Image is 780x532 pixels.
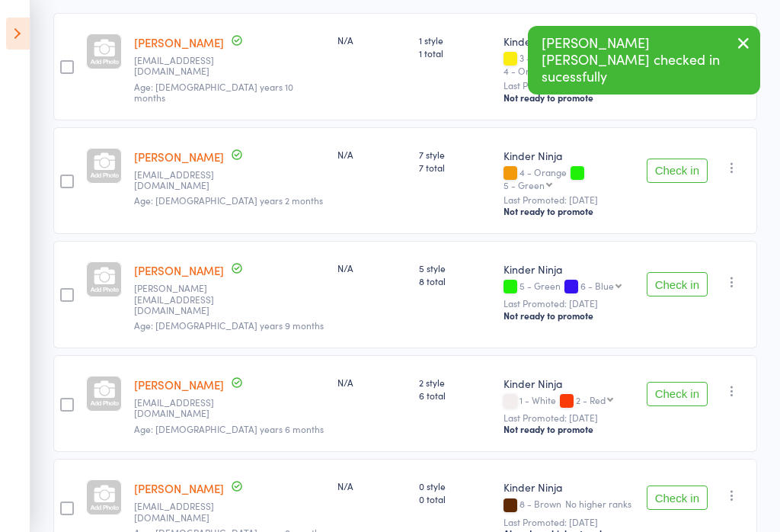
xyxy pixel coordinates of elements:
span: 1 total [419,46,491,59]
span: 7 style [419,148,491,161]
span: Age: [DEMOGRAPHIC_DATA] years 10 months [134,80,293,104]
span: 1 style [419,34,491,46]
span: 0 style [419,479,491,492]
span: Age: [DEMOGRAPHIC_DATA] years 6 months [134,422,324,435]
div: Not ready to promote [503,91,635,104]
div: Kinder Ninja [503,261,635,277]
div: [PERSON_NAME] [PERSON_NAME] checked in sucessfully [528,26,760,95]
a: [PERSON_NAME] [134,34,224,50]
span: 8 total [419,274,491,287]
a: [PERSON_NAME] [134,377,224,393]
div: N/A [337,34,407,46]
div: Kinder Ninja [503,34,635,49]
span: 5 style [419,261,491,274]
div: Kinder Ninja [503,148,635,163]
span: 0 total [419,492,491,505]
button: Check in [647,382,708,406]
div: 3 - Yellow [503,53,635,75]
a: [PERSON_NAME] [134,149,224,165]
small: ckap42@hotmail.com [134,397,233,419]
div: 2 - Red [576,395,606,405]
div: Not ready to promote [503,423,635,435]
span: 6 total [419,389,491,402]
button: Check in [647,272,708,296]
span: Age: [DEMOGRAPHIC_DATA] years 2 months [134,194,323,207]
div: 4 - Orange [503,167,635,190]
div: N/A [337,376,407,389]
span: 2 style [419,376,491,389]
button: Check in [647,159,708,183]
small: Last Promoted: [DATE] [503,80,635,91]
div: 4 - Orange [503,66,551,75]
div: Kinder Ninja [503,479,635,495]
div: N/A [337,148,407,161]
small: Last Promoted: [DATE] [503,412,635,423]
div: 5 - Green [503,180,545,190]
small: Last Promoted: [DATE] [503,194,635,205]
small: stephanienliu@gmail.com [134,501,233,523]
div: 6 - Blue [580,280,614,290]
div: 5 - Green [503,280,635,293]
div: N/A [337,479,407,492]
small: zxm1109@hotmail.com [134,55,233,77]
div: 1 - White [503,395,635,408]
div: 8 - Brown [503,498,635,511]
small: daniela.mueller2012@googlemail.com [134,169,233,191]
div: N/A [337,261,407,274]
span: No higher ranks [565,497,631,510]
a: [PERSON_NAME] [134,262,224,278]
div: Not ready to promote [503,205,635,217]
span: 7 total [419,161,491,174]
button: Check in [647,486,708,510]
span: Age: [DEMOGRAPHIC_DATA] years 9 months [134,319,324,332]
small: Last Promoted: [DATE] [503,298,635,309]
a: [PERSON_NAME] [134,480,224,496]
small: elizabeth.maniatis@gmail.com [134,283,233,316]
small: Last Promoted: [DATE] [503,517,635,527]
div: Kinder Ninja [503,376,635,391]
div: Not ready to promote [503,309,635,322]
